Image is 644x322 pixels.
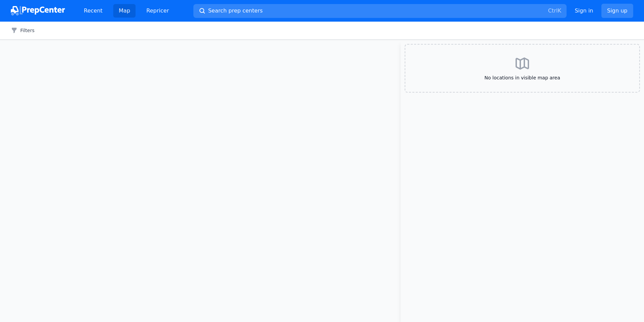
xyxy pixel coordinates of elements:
[575,7,593,15] a: Sign in
[416,74,628,81] span: No locations in visible map area
[141,4,174,18] a: Repricer
[548,7,557,14] kbd: Ctrl
[208,7,263,15] span: Search prep centers
[558,7,562,14] kbd: K
[193,4,567,18] button: Search prep centersCtrlK
[11,27,34,34] button: Filters
[113,4,136,18] a: Map
[601,4,633,18] a: Sign up
[11,6,65,16] img: PrepCenter
[78,4,108,18] a: Recent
